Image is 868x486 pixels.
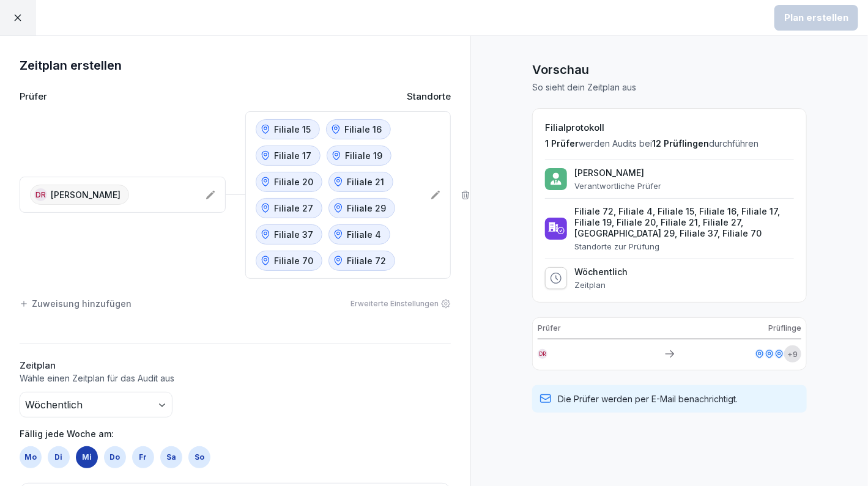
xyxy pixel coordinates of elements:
p: Standorte zur Prüfung [574,241,794,251]
p: Prüfer [20,90,47,104]
p: Filiale 19 [346,149,383,162]
p: So sieht dein Zeitplan aus [532,81,807,94]
div: Fr [132,446,154,468]
p: [PERSON_NAME] [574,168,661,179]
h1: Vorschau [532,61,807,79]
div: Do [104,446,126,468]
p: Verantwortliche Prüfer [574,181,661,191]
p: Wöchentlich [574,267,628,278]
div: Di [48,446,70,468]
p: Wähle einen Zeitplan für das Audit aus [20,372,451,385]
p: Zeitplan [574,280,628,290]
p: Filiale 72 [347,254,387,267]
p: Filiale 16 [345,123,382,136]
p: Standorte [407,90,451,104]
span: 1 Prüfer [545,138,579,149]
button: Plan erstellen [774,5,858,31]
div: Mo [20,446,42,468]
h2: Zeitplan [20,359,451,373]
p: Filiale 20 [275,175,314,188]
div: Sa [160,446,182,468]
p: Filiale 21 [347,175,385,188]
p: Filiale 70 [275,254,314,267]
span: 12 Prüflingen [652,138,709,149]
p: Filiale 4 [347,228,382,241]
h2: Filialprotokoll [545,121,794,135]
p: Fällig jede Woche am: [20,427,451,440]
div: Erweiterte Einstellungen [351,298,451,309]
div: DR [34,188,47,201]
div: DR [538,349,547,359]
div: Mi [76,446,98,468]
p: Filiale 27 [275,202,314,215]
div: So [188,446,210,468]
p: Filiale 15 [275,123,311,136]
p: Prüflinge [768,323,801,334]
p: Filiale 29 [347,202,387,215]
div: Plan erstellen [784,11,848,24]
p: werden Audits bei durchführen [545,138,794,150]
p: Filiale 37 [275,228,314,241]
p: Die Prüfer werden per E-Mail benachrichtigt. [558,392,738,405]
div: + 9 [784,345,801,363]
p: Filiale 17 [275,149,312,162]
div: Zuweisung hinzufügen [20,297,132,310]
p: [PERSON_NAME] [51,188,121,201]
p: Prüfer [538,323,561,334]
p: Filiale 72, Filiale 4, Filiale 15, Filiale 16, Filiale 17, Filiale 19, Filiale 20, Filiale 21, Fi... [574,206,794,239]
h1: Zeitplan erstellen [20,56,451,75]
